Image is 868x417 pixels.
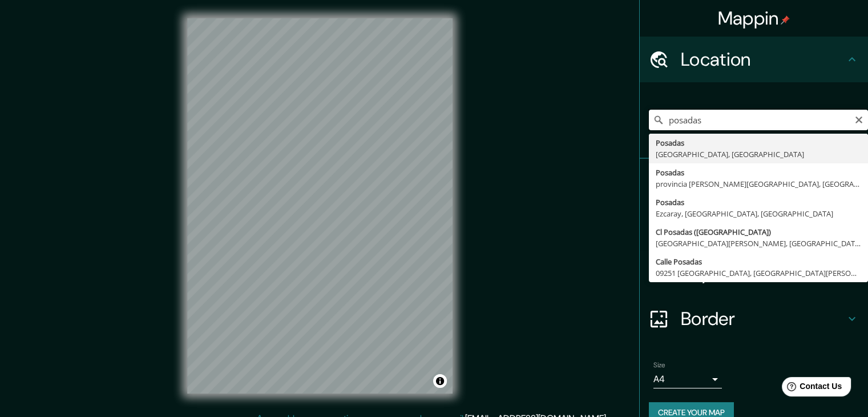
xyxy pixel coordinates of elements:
[656,197,861,208] div: Posadas
[718,7,790,30] h4: Mappin
[640,296,868,342] div: Border
[187,18,453,394] canvas: Map
[656,256,861,267] div: Calle Posadas
[649,110,868,130] input: Pick your city or area
[681,262,845,284] h4: Layout
[656,238,861,249] div: [GEOGRAPHIC_DATA][PERSON_NAME], [GEOGRAPHIC_DATA][PERSON_NAME], [GEOGRAPHIC_DATA]
[433,374,447,388] button: Toggle attribution
[681,48,845,71] h4: Location
[656,178,861,190] div: provincia [PERSON_NAME][GEOGRAPHIC_DATA], [GEOGRAPHIC_DATA]
[640,205,868,250] div: Style
[854,114,863,125] button: Clear
[656,137,861,149] div: Posadas
[653,370,722,388] div: A4
[766,372,855,404] iframe: Help widget launcher
[640,250,868,296] div: Layout
[656,267,861,279] div: 09251 [GEOGRAPHIC_DATA], [GEOGRAPHIC_DATA][PERSON_NAME], [GEOGRAPHIC_DATA]
[640,37,868,82] div: Location
[656,149,861,160] div: [GEOGRAPHIC_DATA], [GEOGRAPHIC_DATA]
[656,167,861,178] div: Posadas
[656,208,861,219] div: Ezcaray, [GEOGRAPHIC_DATA], [GEOGRAPHIC_DATA]
[681,307,845,330] h4: Border
[640,159,868,205] div: Pins
[781,15,790,25] img: pin-icon.png
[653,360,665,370] label: Size
[656,226,861,238] div: Cl Posadas ([GEOGRAPHIC_DATA])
